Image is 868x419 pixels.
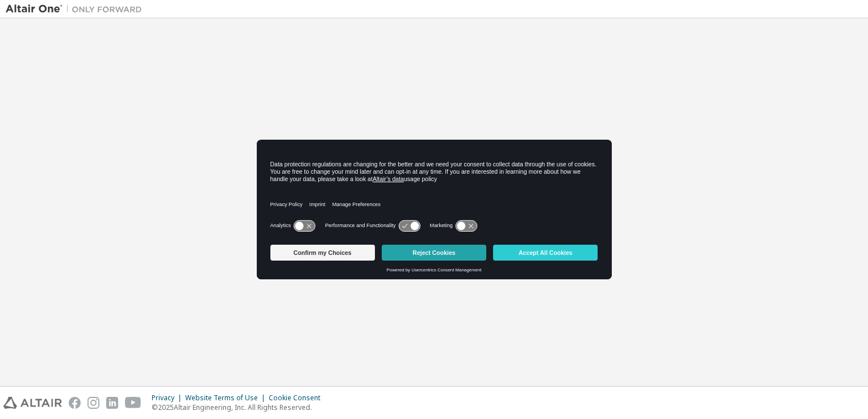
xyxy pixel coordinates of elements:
[6,3,148,15] img: Altair One
[152,393,185,403] div: Privacy
[106,397,118,409] img: linkedin.svg
[69,397,81,409] img: facebook.svg
[269,393,327,403] div: Cookie Consent
[87,397,99,409] img: instagram.svg
[152,403,327,412] p: © 2025 Altair Engineering, Inc. All Rights Reserved.
[125,397,141,409] img: youtube.svg
[185,393,269,403] div: Website Terms of Use
[3,397,62,409] img: altair_logo.svg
